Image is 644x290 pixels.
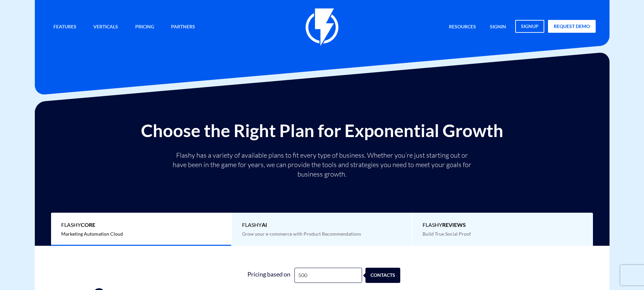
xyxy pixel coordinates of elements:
p: Flashy has a variety of available plans to fit every type of business. Whether you’re just starti... [170,151,474,179]
span: Marketing Automation Cloud [61,231,123,237]
a: signup [515,20,544,33]
span: Flashy [61,221,221,229]
a: Pricing [130,20,159,34]
a: Verticals [88,20,123,34]
a: Features [48,20,81,34]
b: REVIEWS [442,221,466,228]
span: Grow your e-commerce with Product Recommendations [242,231,361,237]
b: AI [262,221,267,228]
b: Core [81,221,95,228]
a: Resources [444,20,481,34]
span: Flashy [242,221,402,229]
a: request demo [548,20,596,33]
a: signin [485,20,511,34]
span: Build True Social Proof [423,231,471,237]
div: Pricing based on [244,268,294,283]
div: contacts [371,268,405,283]
a: Partners [166,20,200,34]
h2: Choose the Right Plan for Exponential Growth [40,121,604,140]
span: Flashy [423,221,583,229]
